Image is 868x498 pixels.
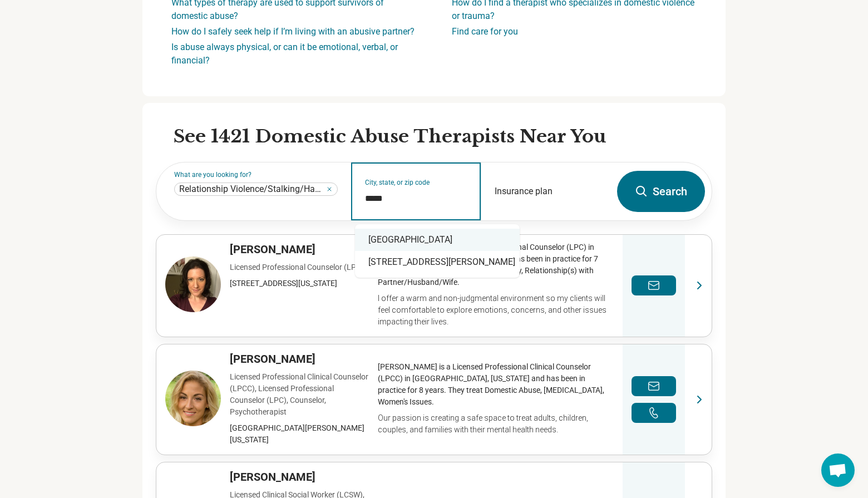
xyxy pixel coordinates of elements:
span: Relationship Violence/Stalking/Harassment [179,184,324,195]
h2: See 1421 Domestic Abuse Therapists Near You [174,125,712,149]
a: Find care for you [452,26,518,37]
label: What are you looking for? [174,171,338,178]
button: Make a phone call [632,403,676,423]
div: [GEOGRAPHIC_DATA] [355,229,520,251]
button: Relationship Violence/Stalking/Harassment [326,186,333,193]
div: Relationship Violence/Stalking/Harassment [174,183,338,196]
button: Send a message [632,376,676,396]
a: Is abuse always physical, or can it be emotional, verbal, or financial? [171,42,398,66]
a: How do I safely seek help if I’m living with an abusive partner? [171,26,415,37]
div: Open chat [821,453,855,487]
button: Search [617,171,705,212]
button: Send a message [632,275,676,295]
div: [STREET_ADDRESS][PERSON_NAME] [355,251,520,273]
div: Suggestions [355,224,520,278]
